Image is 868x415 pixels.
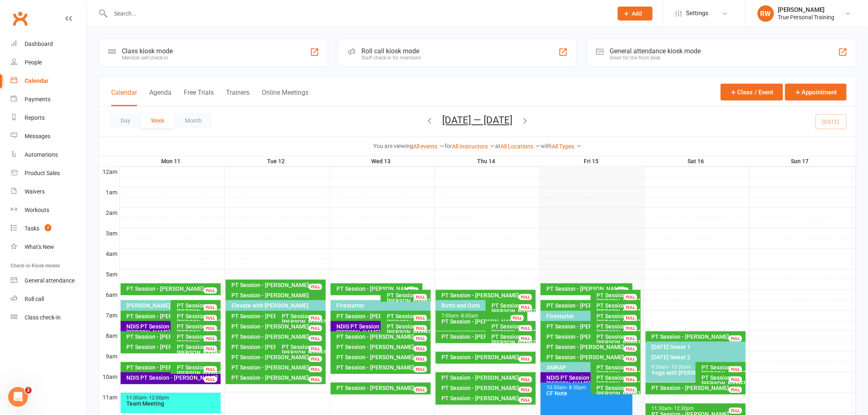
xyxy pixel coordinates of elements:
div: PT Session - [PERSON_NAME] [126,344,211,350]
div: Yoga with [PERSON_NAME] [651,370,736,376]
div: PT Session - [PERSON_NAME] [386,313,429,325]
div: PT Session - [PERSON_NAME] [596,303,639,314]
strong: at [495,143,500,149]
div: PT Session - [PERSON_NAME] [231,365,324,370]
div: PT Session - [PERSON_NAME] [546,324,631,329]
div: Automations [25,151,58,158]
div: Calendar [25,78,48,84]
div: FULL [309,315,322,321]
div: PT Session - [PERSON_NAME] [126,334,211,340]
div: FULL [624,366,637,372]
span: - 10:30am [669,364,692,370]
div: FULL [406,287,419,294]
div: PT Session - [PERSON_NAME] [441,334,526,340]
div: PT Session - [PERSON_NAME] [441,319,526,324]
div: FULL [624,325,637,331]
div: FULL [204,366,217,372]
strong: for [445,143,452,149]
div: NDIS PT Session - [PERSON_NAME] [126,324,211,335]
a: Payments [11,90,87,109]
div: FULL [414,294,427,300]
div: FULL [204,287,217,294]
div: PT Session - [PERSON_NAME] [231,324,324,329]
div: PT Session - [PERSON_NAME] [126,286,219,292]
div: [DATE] Sweat 1 [651,344,745,350]
th: Fri 15 [539,156,644,166]
div: FULL [519,325,532,331]
div: NDIS PT Session - [PERSON_NAME] [546,375,631,386]
div: FULL [414,366,427,372]
a: Waivers [11,182,87,201]
th: 9am [99,351,119,361]
div: PT Session - [PERSON_NAME] [231,344,316,350]
button: Online Meetings [262,89,308,106]
div: FULL [624,335,637,342]
div: FULL [414,356,427,362]
div: Firestarter [336,303,429,308]
th: 8am [99,331,119,341]
div: FULL [616,287,629,294]
a: People [11,53,87,72]
div: PT Session - [PERSON_NAME] [281,344,324,356]
div: PT Session - [PERSON_NAME] [546,286,631,292]
div: PT Session - [PERSON_NAME] [596,292,639,304]
button: Trainers [226,89,249,106]
div: PT Session - [PERSON_NAME] [701,375,744,386]
div: PT Session - [PERSON_NAME] [491,324,534,335]
a: Class kiosk mode [11,308,87,327]
button: Agenda [149,89,171,106]
th: 6am [99,290,119,300]
div: 11:30am [651,406,745,411]
div: FULL [624,346,637,352]
th: Sat 16 [644,156,749,166]
a: Clubworx [10,8,30,29]
div: FULL [309,346,322,352]
div: PT Session - [PERSON_NAME] [176,303,219,314]
div: Dashboard [25,41,53,47]
div: FULL [414,335,427,342]
th: 11am [99,392,119,402]
span: - 12:30pm [672,406,694,411]
div: Roll call [25,296,44,302]
a: Tasks 7 [11,219,87,238]
a: What's New [11,238,87,256]
div: 10:30am [546,385,631,390]
div: FULL [729,387,742,393]
div: FULL [414,315,427,321]
div: FULL [729,376,742,383]
a: All Types [552,143,582,150]
div: FULL [204,304,217,310]
div: Payments [25,96,50,103]
button: Free Trials [184,89,214,106]
div: Product Sales [25,170,60,176]
div: PT Session - [PERSON_NAME] [441,395,535,401]
div: PT Session - [PERSON_NAME] [596,313,639,325]
button: Add [618,7,653,21]
div: PT Session - [PERSON_NAME] [176,365,219,376]
div: [PERSON_NAME] Bootcamp [126,303,211,308]
th: 5am [99,269,119,279]
div: PT Session - [PERSON_NAME] [336,354,429,360]
th: Mon 11 [119,156,224,166]
div: FULL [204,335,217,342]
div: PT Session - [PERSON_NAME] [336,365,429,370]
div: FULL [414,387,427,393]
th: Tue 12 [224,156,329,166]
strong: with [541,143,552,149]
div: [PERSON_NAME] [778,6,835,14]
div: FULL [204,376,217,383]
div: FULL [624,376,637,383]
div: FULL [519,397,532,403]
div: PT Session - [PERSON_NAME] [231,354,324,360]
div: PT Session - [PERSON_NAME] [336,385,429,391]
a: Workouts [11,201,87,219]
button: Month [175,113,212,128]
span: - 8:30pm [567,385,587,390]
a: Calendar [11,72,87,90]
div: FULL [309,325,322,331]
div: FULL [624,294,637,300]
div: FULL [624,315,637,321]
div: PT Session - [PERSON_NAME] [651,385,745,391]
button: Day [110,113,141,128]
div: PT Session - [PERSON_NAME] [176,324,219,335]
